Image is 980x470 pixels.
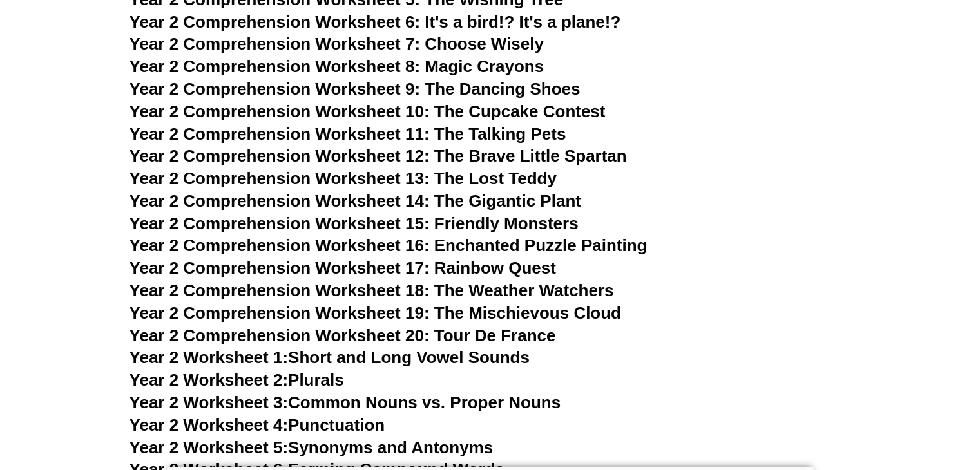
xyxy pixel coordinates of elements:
[130,281,614,300] a: Year 2 Comprehension Worksheet 18: The Weather Watchers
[130,191,581,211] a: Year 2 Comprehension Worksheet 14: The Gigantic Plant
[916,408,980,470] div: Chat Widget
[130,393,561,412] a: Year 2 Worksheet 3:Common Nouns vs. Proper Nouns
[425,34,544,53] span: Choose Wisely
[130,146,627,165] a: Year 2 Comprehension Worksheet 12: The Brave Little Spartan
[130,57,544,76] a: Year 2 Comprehension Worksheet 8: Magic Crayons
[130,370,344,390] a: Year 2 Worksheet 2:Plurals
[130,236,648,255] a: Year 2 Comprehension Worksheet 16: Enchanted Puzzle Painting
[130,258,556,277] a: Year 2 Comprehension Worksheet 17: Rainbow Quest
[130,214,579,233] a: Year 2 Comprehension Worksheet 15: Friendly Monsters
[130,169,557,188] a: Year 2 Comprehension Worksheet 13: The Lost Teddy
[916,408,980,470] iframe: To enrich screen reader interactions, please activate Accessibility in Grammarly extension settings
[130,348,530,367] a: Year 2 Worksheet 1:Short and Long Vowel Sounds
[130,303,621,323] a: Year 2 Comprehension Worksheet 19: The Mischievous Cloud
[130,12,621,32] a: Year 2 Comprehension Worksheet 6: It's a bird!? It's a plane!?
[130,326,556,345] a: Year 2 Comprehension Worksheet 20: Tour De France
[130,79,581,99] a: Year 2 Comprehension Worksheet 9: The Dancing Shoes
[130,393,289,412] span: Year 2 Worksheet 3:
[130,438,289,457] span: Year 2 Worksheet 5:
[130,348,289,367] span: Year 2 Worksheet 1:
[130,415,385,435] a: Year 2 Worksheet 4:Punctuation
[130,102,606,121] a: Year 2 Comprehension Worksheet 10: The Cupcake Contest
[130,415,289,435] span: Year 2 Worksheet 4:
[130,370,289,390] span: Year 2 Worksheet 2:
[130,438,494,457] a: Year 2 Worksheet 5:Synonyms and Antonyms
[130,124,566,144] a: Year 2 Comprehension Worksheet 11: The Talking Pets
[130,34,421,53] span: Year 2 Comprehension Worksheet 7:
[130,34,544,53] a: Year 2 Comprehension Worksheet 7: Choose Wisely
